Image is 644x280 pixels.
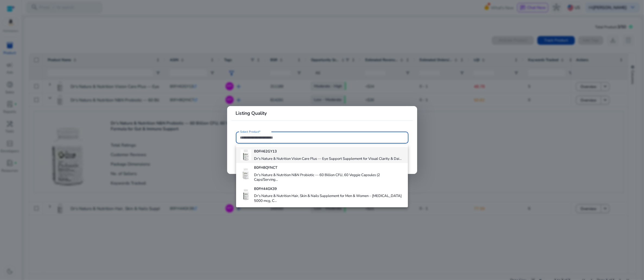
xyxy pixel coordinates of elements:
[236,110,267,116] b: Listing Quality
[254,194,404,203] h4: Dr's Nature & Nutrition Hair, Skin & Nails Supplement for Men & Women – [MEDICAL_DATA] 5000 mcg, ...
[254,157,402,161] h4: Dr's Nature & Nutrition Vision Care Plus — Eye Support Supplement for Visual Clarity & Dai...
[240,189,251,200] img: 41ICkUZHvFL._AC_US40_.jpg
[254,173,404,182] h4: Dr's Nature & Nutrition N&N Probiotic — 60 Billion CFU, 60 Veggie Capsules (2 Caps/Serving...
[254,149,277,154] b: B0FH62GY13
[240,130,260,134] mat-label: Select Product*
[240,149,251,160] img: 4177ud3iVrL._AC_US40_.jpg
[254,186,277,191] b: B0FH44GK39
[240,168,251,179] img: 41swXBBDcwL._AC_US40_.jpg
[254,165,277,170] b: B0FH8QYNCT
